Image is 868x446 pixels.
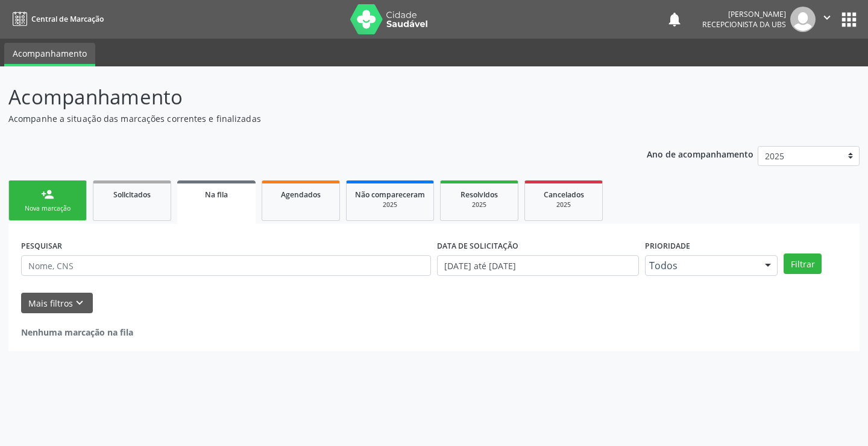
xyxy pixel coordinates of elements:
[21,237,62,255] label: PESQUISAR
[21,327,133,338] strong: Nenhuma marcação na fila
[544,190,584,200] span: Cancelados
[21,293,93,314] button: Mais filtroskeyboard_arrow_down
[437,255,639,276] input: Selecione um intervalo
[816,7,838,32] button: 
[205,190,228,200] span: Na fila
[790,7,816,32] img: img
[647,146,753,161] p: Ano de acompanhamento
[17,204,78,213] div: Nova marcação
[533,200,594,209] div: 2025
[784,253,822,274] button: Filtrar
[73,296,86,310] i: keyboard_arrow_down
[8,9,104,29] a: Central de Marcação
[838,9,860,30] button: apps
[702,9,786,19] div: [PERSON_NAME]
[820,11,834,24] i: 
[461,190,498,200] span: Resolvidos
[449,200,509,209] div: 2025
[645,237,690,255] label: Prioridade
[21,255,431,276] input: Nome, CNS
[281,190,321,200] span: Agendados
[355,200,425,209] div: 2025
[702,19,786,30] span: Recepcionista da UBS
[113,190,151,200] span: Solicitados
[8,112,604,125] p: Acompanhe a situação das marcações correntes e finalizadas
[4,43,95,66] a: Acompanhamento
[41,188,54,201] div: person_add
[31,14,104,24] span: Central de Marcação
[649,260,753,272] span: Todos
[355,190,425,200] span: Não compareceram
[666,11,683,28] button: notifications
[8,82,604,112] p: Acompanhamento
[437,237,518,255] label: DATA DE SOLICITAÇÃO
